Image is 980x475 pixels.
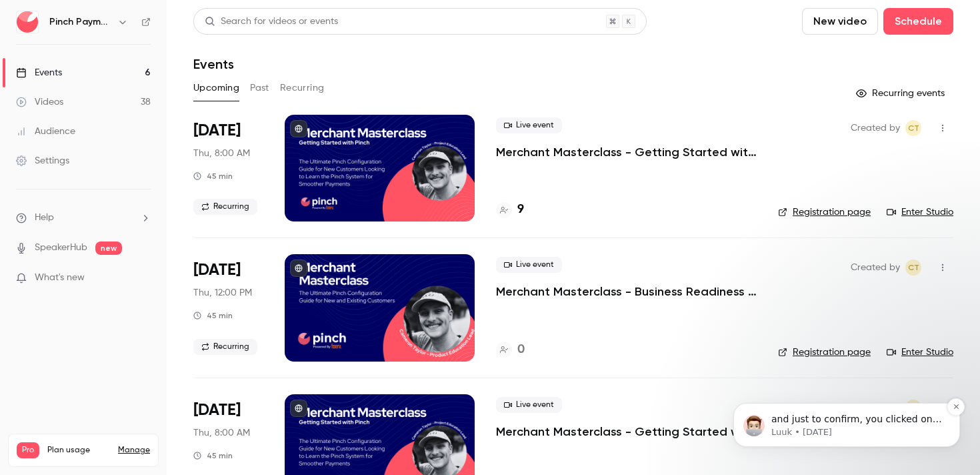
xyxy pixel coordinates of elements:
[16,95,63,109] div: Videos
[517,201,524,219] h4: 9
[35,241,87,255] a: SpeakerHub
[16,154,69,167] div: Settings
[496,257,562,273] span: Live event
[193,77,239,99] button: Upcoming
[883,8,953,35] button: Schedule
[496,117,562,133] span: Live event
[887,205,953,219] a: Enter Studio
[193,426,250,440] span: Thu, 8:00 AM
[16,66,62,79] div: Events
[496,424,757,440] a: Merchant Masterclass - Getting Started with Pinch
[193,199,257,215] span: Recurring
[496,284,757,300] a: Merchant Masterclass - Business Readiness Edition
[205,15,338,29] div: Search for videos or events
[851,260,900,276] span: Created by
[713,319,980,468] iframe: Intercom notifications message
[905,120,921,136] span: Cameron Taylor
[193,260,241,281] span: [DATE]
[35,271,85,285] span: What's new
[30,96,51,117] img: Profile image for Luuk
[908,120,919,136] span: CT
[280,77,325,99] button: Recurring
[193,339,257,355] span: Recurring
[905,260,921,276] span: Cameron Taylor
[118,445,150,456] a: Manage
[193,254,263,361] div: Sep 4 Thu, 12:00 PM (Australia/Brisbane)
[193,310,233,321] div: 45 min
[193,171,233,181] div: 45 min
[17,442,39,458] span: Pro
[193,115,263,221] div: Aug 21 Thu, 8:00 AM (Australia/Brisbane)
[193,147,250,160] span: Thu, 8:00 AM
[496,144,757,160] a: Merchant Masterclass - Getting Started with Pinch
[250,77,269,99] button: Past
[517,341,525,359] h4: 0
[802,8,878,35] button: New video
[778,205,871,219] a: Registration page
[20,84,247,128] div: message notification from Luuk, 3d ago. and just to confirm, you clicked on new video &gt; record...
[193,286,252,300] span: Thu, 12:00 PM
[496,397,562,413] span: Live event
[193,400,241,421] span: [DATE]
[850,83,953,104] button: Recurring events
[47,445,110,456] span: Plan usage
[851,120,900,136] span: Created by
[193,120,241,141] span: [DATE]
[35,211,54,225] span: Help
[135,272,151,284] iframe: Noticeable Trigger
[193,56,234,72] h1: Events
[16,211,151,225] li: help-dropdown-opener
[193,450,233,461] div: 45 min
[17,11,38,33] img: Pinch Payments
[58,107,230,119] p: Message from Luuk, sent 3d ago
[908,260,919,276] span: CT
[234,79,251,97] button: Dismiss notification
[49,15,112,29] h6: Pinch Payments
[16,125,75,138] div: Audience
[496,201,524,219] a: 9
[496,341,525,359] a: 0
[58,94,230,107] p: and just to confirm, you clicked on new video &gt; record video?
[95,242,122,255] span: new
